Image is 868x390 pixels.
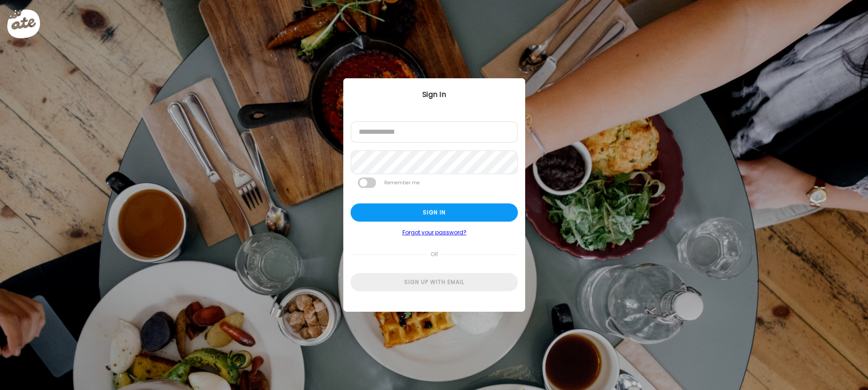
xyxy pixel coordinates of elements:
span: or [426,245,442,263]
div: Sign In [343,89,525,100]
a: Forgot your password? [351,229,518,236]
div: Sign in [351,203,518,222]
div: Sign up with email [351,273,518,291]
label: Remember me [383,177,421,188]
